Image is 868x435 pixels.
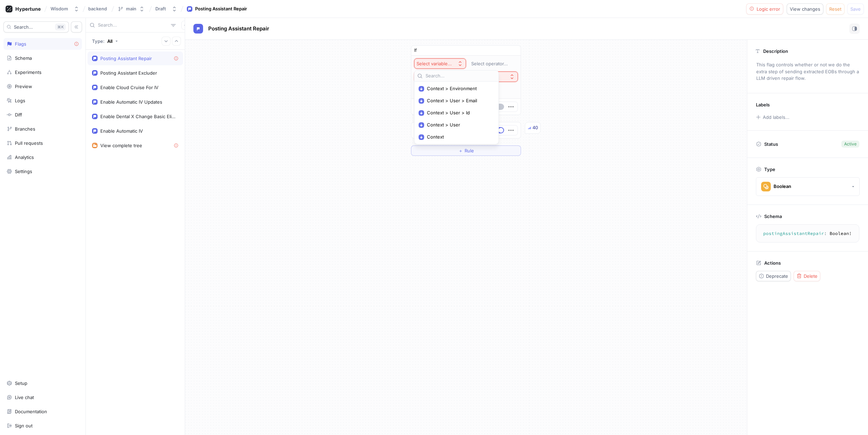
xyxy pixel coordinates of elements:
[756,102,770,107] p: Labels
[427,110,491,116] span: Context > User > Id
[15,140,43,146] div: Pull requests
[427,86,491,92] span: Context > Environment
[746,3,784,15] button: Logic error
[172,37,181,46] button: Collapse all
[14,25,33,29] span: Search...
[15,98,25,103] div: Logs
[753,59,862,84] p: This flag controls whether or not we do the extra step of sending extracted EOBs through a LLM dr...
[764,139,778,149] p: Status
[774,183,791,189] div: Boolean
[794,271,820,281] button: Delete
[804,274,817,278] span: Delete
[195,6,247,12] div: Posting Assistant Repair
[98,22,168,29] input: Search...
[764,214,782,219] p: Schema
[15,84,32,89] div: Preview
[115,3,147,15] button: main
[756,177,860,196] button: Boolean
[787,3,823,15] button: View changes
[764,167,775,172] p: Type
[3,406,82,417] a: Documentation
[15,69,42,75] div: Experiments
[15,154,34,160] div: Analytics
[414,47,417,54] p: If
[55,23,66,30] div: K
[15,41,26,47] div: Flags
[417,61,452,67] div: Select variable...
[90,35,120,47] button: Type: All
[88,6,107,11] span: backend
[427,134,491,140] span: Context
[100,85,158,90] div: Enable Cloud Cruise For IV
[759,227,856,240] textarea: postingAssistantRepair: Boolean!
[426,73,496,79] input: Search...
[162,37,171,46] button: Expand all
[208,26,269,31] span: Posting Assistant Repair
[100,56,152,61] div: Posting Assistant Repair
[753,113,792,122] button: Add labels...
[847,3,864,15] button: Save
[100,70,157,76] div: Posting Assistant Excluder
[107,38,112,44] div: All
[100,99,162,105] div: Enable Automatic IV Updates
[100,128,143,134] div: Enable Automatic IV
[48,3,82,15] button: Wisdom
[92,38,104,44] p: Type:
[15,55,32,61] div: Schema
[850,7,861,11] span: Save
[100,143,142,148] div: View complete tree
[756,271,791,281] button: Deprecate
[15,126,35,132] div: Branches
[844,141,857,147] div: Active
[763,48,788,54] p: Description
[153,3,180,15] button: Draft
[126,6,136,12] div: main
[826,3,844,15] button: Reset
[15,395,34,400] div: Live chat
[458,149,463,153] span: ＋
[15,380,27,386] div: Setup
[766,274,788,278] span: Deprecate
[51,6,68,12] div: Wisdom
[829,7,841,11] span: Reset
[427,98,491,104] span: Context > User > Email
[790,7,820,11] span: View changes
[100,114,176,119] div: Enable Dental X Change Basic Eligibility Check
[471,61,508,67] div: Select operator...
[532,124,538,131] div: 40
[427,122,491,128] span: Context > User
[468,58,518,69] button: Select operator...
[15,169,32,174] div: Settings
[15,112,22,117] div: Diff
[414,58,466,69] button: Select variable...
[15,423,33,428] div: Sign out
[764,260,781,266] p: Actions
[757,7,780,11] span: Logic error
[15,409,47,414] div: Documentation
[465,149,474,153] span: Rule
[3,21,69,32] button: Search...K
[155,6,166,12] div: Draft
